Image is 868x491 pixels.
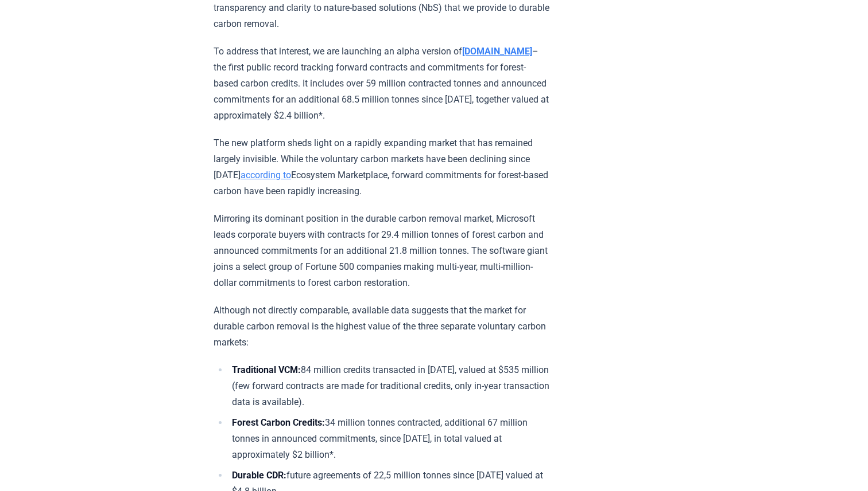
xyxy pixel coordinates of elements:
[214,211,549,291] p: Mirroring its dominant position in the durable carbon removal market, Microsoft leads corporate b...
[228,415,549,463] li: 34 million tonnes contracted, additional 67 million tonnes in announced commitments, since [DATE]...
[228,362,549,410] li: 84 million credits transacted in [DATE], valued at $535 million (few forward contracts are made f...
[214,135,549,199] p: The new platform sheds light on a rapidly expanding market that has remained largely invisible. W...
[232,417,325,428] strong: Forest Carbon Credits:
[241,170,291,180] a: according to
[232,364,301,375] strong: Traditional VCM:
[232,470,286,481] strong: Durable CDR:
[214,303,549,351] p: Although not directly comparable, available data suggests that the market for durable carbon remo...
[214,44,549,124] p: To address that interest, we are launching an alpha version of –the first public record tracking ...
[462,46,532,57] a: [DOMAIN_NAME]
